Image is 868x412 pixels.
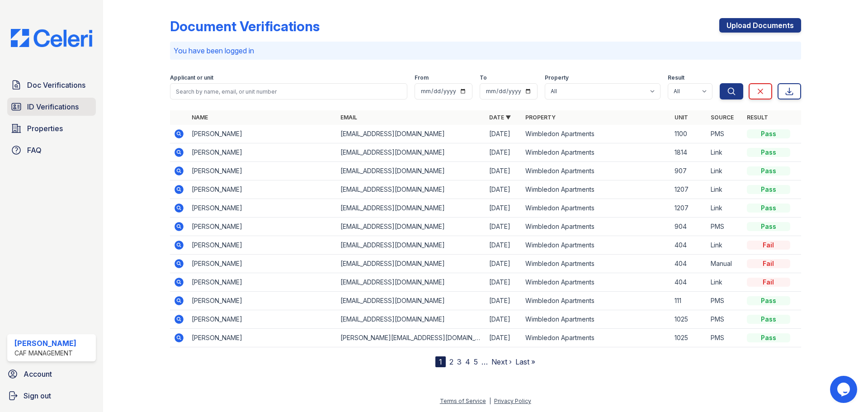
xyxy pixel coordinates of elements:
td: [DATE] [486,236,522,255]
iframe: chat widget [830,376,859,403]
td: Wimbledon Apartments [522,180,670,199]
div: 1 [435,356,446,367]
div: Pass [747,296,790,305]
td: Wimbledon Apartments [522,310,670,329]
td: PMS [707,125,743,143]
td: [EMAIL_ADDRESS][DOMAIN_NAME] [337,218,486,236]
td: [EMAIL_ADDRESS][DOMAIN_NAME] [337,255,486,273]
td: Link [707,180,743,199]
td: 904 [671,218,707,236]
td: Wimbledon Apartments [522,292,670,310]
a: FAQ [7,141,96,159]
div: Pass [747,204,790,213]
label: To [480,74,487,81]
td: [PERSON_NAME] [188,310,337,329]
td: [EMAIL_ADDRESS][DOMAIN_NAME] [337,180,486,199]
td: 1025 [671,329,707,347]
td: 1025 [671,310,707,329]
td: [DATE] [486,255,522,273]
td: Link [707,236,743,255]
td: 907 [671,162,707,180]
a: Email [340,114,357,121]
a: 5 [474,357,478,366]
td: [EMAIL_ADDRESS][DOMAIN_NAME] [337,162,486,180]
td: [PERSON_NAME][EMAIL_ADDRESS][DOMAIN_NAME] [337,329,486,347]
span: Doc Verifications [27,80,85,90]
span: ID Verifications [27,101,79,112]
a: Next › [491,357,512,366]
td: [DATE] [486,180,522,199]
td: 404 [671,273,707,292]
div: Pass [747,148,790,157]
a: Last » [515,357,535,366]
label: From [415,74,429,81]
td: [DATE] [486,273,522,292]
a: Date ▼ [489,114,511,121]
td: Wimbledon Apartments [522,236,670,255]
td: 1207 [671,180,707,199]
td: [PERSON_NAME] [188,236,337,255]
a: 3 [457,357,462,366]
label: Property [545,74,569,81]
span: Sign out [24,390,51,401]
td: [PERSON_NAME] [188,218,337,236]
td: [PERSON_NAME] [188,273,337,292]
a: 2 [449,357,453,366]
button: Sign out [4,387,99,405]
a: Unit [675,114,688,121]
a: Account [4,365,99,383]
td: 1100 [671,125,707,143]
td: Link [707,273,743,292]
td: [DATE] [486,143,522,162]
td: Wimbledon Apartments [522,199,670,218]
p: You have been logged in [174,45,797,56]
td: 1207 [671,199,707,218]
td: [DATE] [486,162,522,180]
td: [PERSON_NAME] [188,199,337,218]
div: CAF Management [14,349,76,358]
td: [EMAIL_ADDRESS][DOMAIN_NAME] [337,310,486,329]
td: 111 [671,292,707,310]
td: [EMAIL_ADDRESS][DOMAIN_NAME] [337,143,486,162]
td: [PERSON_NAME] [188,292,337,310]
td: [DATE] [486,199,522,218]
a: Name [192,114,208,121]
td: Wimbledon Apartments [522,162,670,180]
div: Fail [747,241,790,250]
span: Account [24,369,52,379]
span: … [481,356,488,367]
td: PMS [707,310,743,329]
td: Wimbledon Apartments [522,125,670,143]
td: [DATE] [486,329,522,347]
td: [EMAIL_ADDRESS][DOMAIN_NAME] [337,125,486,143]
td: 1814 [671,143,707,162]
td: [PERSON_NAME] [188,125,337,143]
div: Document Verifications [170,18,320,34]
div: Pass [747,222,790,231]
div: Pass [747,315,790,324]
img: CE_Logo_Blue-a8612792a0a2168367f1c8372b55b34899dd931a85d93a1a3d3e32e68fde9ad4.png [4,29,99,47]
td: [DATE] [486,292,522,310]
div: Pass [747,333,790,342]
td: [DATE] [486,218,522,236]
div: Pass [747,166,790,175]
td: [EMAIL_ADDRESS][DOMAIN_NAME] [337,273,486,292]
td: [PERSON_NAME] [188,143,337,162]
td: [EMAIL_ADDRESS][DOMAIN_NAME] [337,236,486,255]
label: Result [668,74,684,81]
td: PMS [707,292,743,310]
td: Wimbledon Apartments [522,255,670,273]
td: Wimbledon Apartments [522,218,670,236]
a: Terms of Service [440,398,486,404]
td: Link [707,199,743,218]
a: Result [747,114,768,121]
div: [PERSON_NAME] [14,338,76,349]
div: Pass [747,129,790,138]
td: PMS [707,329,743,347]
div: | [489,398,491,404]
span: Properties [27,123,63,134]
a: Upload Documents [719,18,801,33]
a: Properties [7,119,96,137]
td: [PERSON_NAME] [188,329,337,347]
div: Fail [747,278,790,287]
